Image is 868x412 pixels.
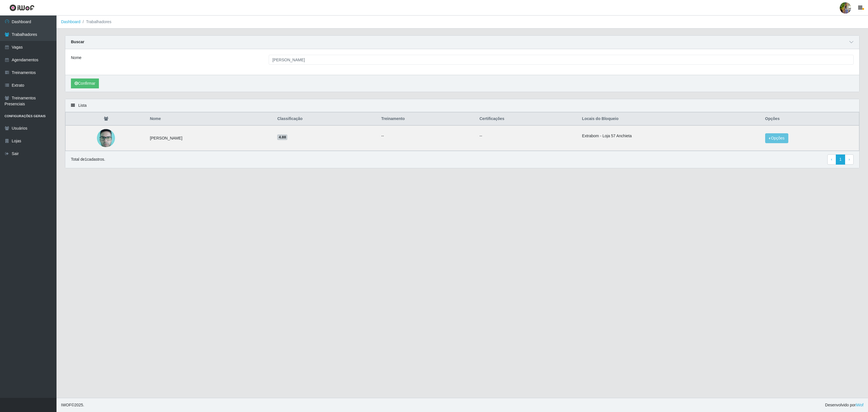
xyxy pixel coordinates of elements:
a: iWof [856,403,863,407]
span: ‹ [831,157,832,162]
nav: pagination [827,154,854,165]
th: Opções [762,112,859,126]
li: Trabalhadores [81,19,112,25]
ul: -- [381,133,473,139]
img: 1752163217594.jpeg [97,127,115,149]
input: Digite o Nome... [269,55,854,65]
p: -- [479,133,575,139]
button: Confirmar [71,79,99,88]
th: Locais do Bloqueio [579,112,762,126]
p: Total de 1 cadastros. [71,156,105,162]
li: Extrabom - Loja 57 Anchieta [582,133,758,139]
span: › [849,157,850,162]
span: IWOF [61,403,71,407]
th: Certificações [476,112,579,126]
button: Opções [765,133,788,143]
a: 1 [836,154,845,165]
div: Lista [65,99,859,112]
a: Next [845,154,854,165]
strong: Buscar [71,40,84,44]
img: CoreUI Logo [9,4,34,11]
nav: breadcrumb [57,16,868,29]
td: [PERSON_NAME] [146,125,274,151]
th: Treinamento [378,112,476,126]
span: © 2025 . [61,402,84,408]
a: Previous [827,154,836,165]
a: Dashboard [61,19,81,24]
span: 4.88 [277,134,287,140]
span: Desenvolvido por [825,402,863,408]
th: Classificação [274,112,378,126]
label: Nome [71,55,81,61]
th: Nome [146,112,274,126]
